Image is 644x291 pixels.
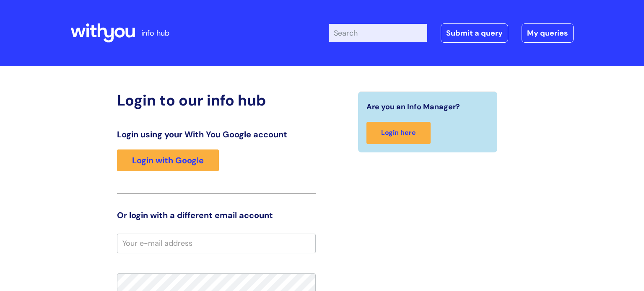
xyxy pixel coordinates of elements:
a: Login here [366,122,431,144]
p: info hub [141,26,169,40]
a: Submit a query [441,23,508,43]
span: Are you an Info Manager? [366,100,460,113]
input: Your e-mail address [117,234,316,253]
a: Login with Google [117,149,219,171]
a: My queries [522,23,574,43]
input: Search [329,24,427,42]
h3: Login using your With You Google account [117,129,316,139]
h2: Login to our info hub [117,91,316,109]
h3: Or login with a different email account [117,210,316,220]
